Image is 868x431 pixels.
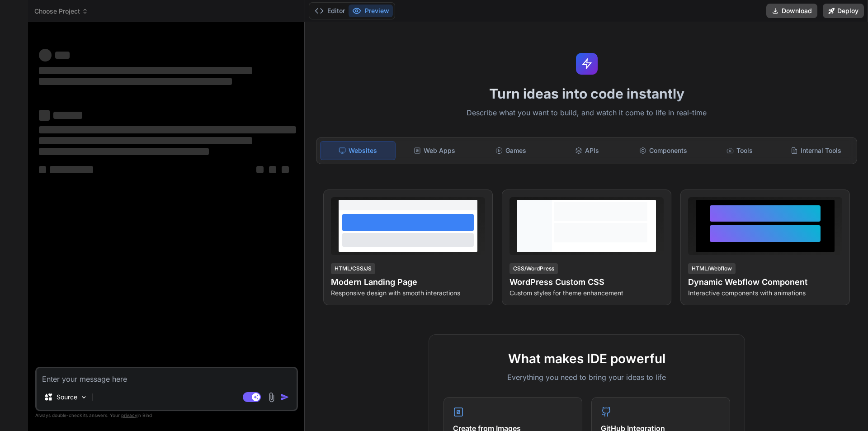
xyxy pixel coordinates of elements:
[39,78,232,85] span: ‌
[688,289,842,298] p: Interactive components with animations
[509,263,558,274] div: CSS/WordPress
[349,5,393,17] button: Preview
[39,126,296,133] span: ‌
[331,263,375,274] div: HTML/CSS/JS
[280,393,289,402] img: icon
[550,141,624,160] div: APIs
[703,141,777,160] div: Tools
[39,166,46,173] span: ‌
[766,4,817,18] button: Download
[397,141,472,160] div: Web Apps
[39,67,252,74] span: ‌
[256,166,264,173] span: ‌
[688,263,736,274] div: HTML/Webflow
[39,110,50,121] span: ‌
[320,141,396,160] div: Websites
[443,349,730,368] h2: What makes IDE powerful
[121,412,137,418] span: privacy
[311,5,349,17] button: Editor
[443,372,730,383] p: Everything you need to bring your ideas to life
[509,289,664,298] p: Custom styles for theme enhancement
[35,411,298,420] p: Always double-check its answers. Your in Bind
[311,107,863,119] p: Describe what you want to build, and watch it come to life in real-time
[269,166,276,173] span: ‌
[474,141,548,160] div: Games
[57,393,77,402] p: Source
[39,49,52,62] span: ‌
[626,141,701,160] div: Components
[331,289,485,298] p: Responsive design with smooth interactions
[39,148,209,155] span: ‌
[282,166,289,173] span: ‌
[80,393,88,401] img: Pick Models
[39,137,252,144] span: ‌
[53,112,82,119] span: ‌
[688,276,842,289] h4: Dynamic Webflow Component
[311,85,863,102] h1: Turn ideas into code instantly
[331,276,485,289] h4: Modern Landing Page
[34,7,88,16] span: Choose Project
[509,276,664,289] h4: WordPress Custom CSS
[266,392,277,403] img: attachment
[55,52,70,59] span: ‌
[50,166,93,173] span: ‌
[823,4,864,18] button: Deploy
[778,141,853,160] div: Internal Tools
